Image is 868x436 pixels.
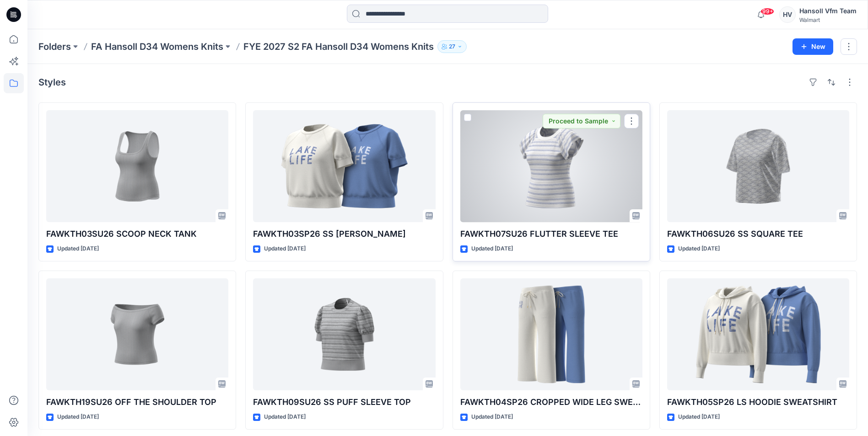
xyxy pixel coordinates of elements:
[460,396,642,409] p: FAWKTH04SP26 CROPPED WIDE LEG SWEATPANT
[38,40,71,53] a: Folders
[46,110,228,222] a: FAWKTH03SU26 SCOOP NECK TANK
[471,412,513,422] p: Updated [DATE]
[460,278,642,390] a: FAWKTH04SP26 CROPPED WIDE LEG SWEATPANT
[799,16,857,23] div: Walmart
[243,40,434,53] p: FYE 2027 S2 FA Hansoll D34 Womens Knits
[678,412,720,422] p: Updated [DATE]
[667,228,849,240] p: FAWKTH06SU26 SS SQUARE TEE
[253,110,435,222] a: FAWKTH03SP26 SS RAGLAN SWEATSHIRT
[437,40,467,53] button: 27
[91,40,223,53] a: FA Hansoll D34 Womens Knits
[667,396,849,409] p: FAWKTH05SP26 LS HOODIE SWEATSHIRT
[667,278,849,390] a: FAWKTH05SP26 LS HOODIE SWEATSHIRT
[264,412,306,422] p: Updated [DATE]
[793,38,833,55] button: New
[471,244,513,254] p: Updated [DATE]
[46,228,228,240] p: FAWKTH03SU26 SCOOP NECK TANK
[253,396,435,409] p: FAWKTH09SU26 SS PUFF SLEEVE TOP
[667,110,849,222] a: FAWKTH06SU26 SS SQUARE TEE
[779,6,796,23] div: HV
[449,42,455,52] p: 27
[46,396,228,409] p: FAWKTH19SU26 OFF THE SHOULDER TOP
[253,278,435,390] a: FAWKTH09SU26 SS PUFF SLEEVE TOP
[38,77,66,88] h4: Styles
[264,244,306,254] p: Updated [DATE]
[460,228,642,240] p: FAWKTH07SU26 FLUTTER SLEEVE TEE
[678,244,720,254] p: Updated [DATE]
[253,228,435,240] p: FAWKTH03SP26 SS [PERSON_NAME]
[460,110,642,222] a: FAWKTH07SU26 FLUTTER SLEEVE TEE
[57,244,99,254] p: Updated [DATE]
[46,278,228,390] a: FAWKTH19SU26 OFF THE SHOULDER TOP
[799,5,857,16] div: Hansoll Vfm Team
[760,8,774,15] span: 99+
[57,412,99,422] p: Updated [DATE]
